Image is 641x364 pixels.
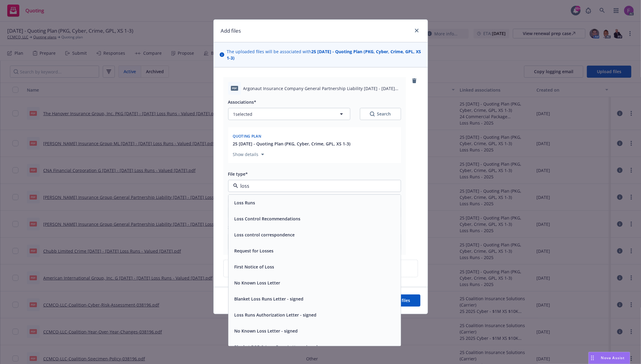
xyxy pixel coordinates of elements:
button: Loss Control Recommendations [235,216,301,222]
a: remove [411,77,418,84]
button: Nova Assist [588,352,630,364]
div: Search [370,111,391,117]
button: 1selected [228,108,350,120]
button: No Known Loss Letter - signed [235,328,298,334]
button: First Notice of Loss [235,264,274,270]
button: Loss control correspondence [235,232,295,238]
span: pdf [231,86,238,90]
span: Associations* [228,99,257,105]
button: Request for Losses [235,248,274,254]
button: Blanket BOR & Loss Runs Letter - signed [235,344,318,350]
button: Blanket Loss Runs Letter - signed [235,296,304,302]
h1: Add files [221,27,241,35]
span: Nova Assist [601,355,625,360]
button: Add files [383,294,420,307]
span: Add files [393,297,410,303]
button: Loss Runs [235,200,255,206]
input: Filter by keyword [238,182,389,190]
button: SearchSearch [360,108,401,120]
svg: Search [370,112,375,116]
span: Argonaut Insurance Company General Partnership Liability [DATE] - [DATE] Loss Runs - Valued [DATE... [243,85,401,92]
a: close [413,27,420,34]
span: The uploaded files will be associated with [227,48,422,61]
span: Quoting plan [233,134,261,139]
button: Loss Runs Authorization Letter - signed [235,312,317,318]
div: Drag to move [589,352,596,364]
div: Upload new files [223,260,418,277]
span: 1 selected [233,111,253,117]
button: No Known Loss Letter [235,280,280,286]
button: Show details [231,151,267,158]
button: 25 [DATE] - Quoting Plan (PKG, Cyber, Crime, GPL, XS 1-3) [233,141,351,147]
span: File type* [228,171,248,177]
strong: 25 [DATE] - Quoting Plan (PKG, Cyber, Crime, GPL, XS 1-3) [227,49,421,61]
